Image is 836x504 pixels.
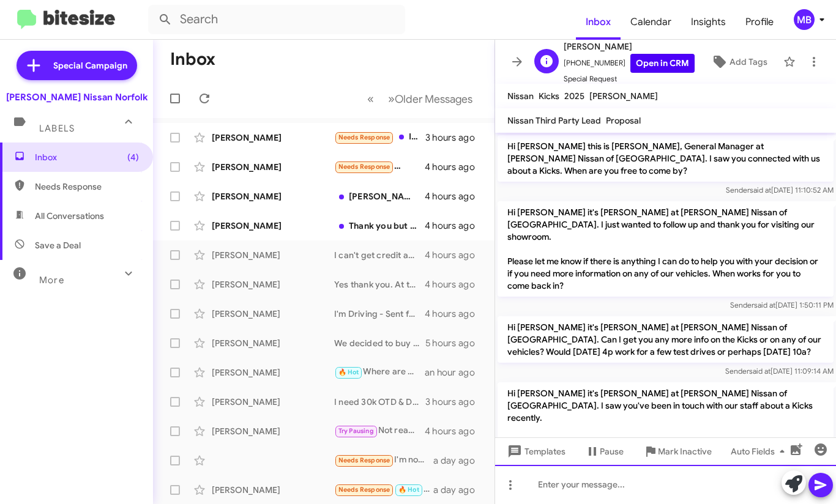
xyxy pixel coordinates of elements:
div: 4 hours ago [425,249,485,261]
div: 4 hours ago [425,425,485,437]
span: Needs Response [338,133,390,141]
span: Labels [39,123,75,134]
div: [PERSON_NAME] [212,366,334,379]
a: Special Campaign [17,51,137,80]
nav: Page navigation example [360,86,480,111]
span: Older Messages [395,92,472,106]
div: No longer in need Thank You [334,160,425,174]
div: I can't get credit approval so [PERSON_NAME] your time and mine. Take to my sales man if you can ... [334,249,425,261]
span: Special Request [564,73,695,85]
p: Hi [PERSON_NAME] it's [PERSON_NAME] at [PERSON_NAME] Nissan of [GEOGRAPHIC_DATA]. I saw you've be... [498,382,834,465]
span: Save a Deal [35,239,81,251]
div: 4 hours ago [425,161,485,173]
button: Next [381,86,480,111]
span: » [388,91,395,106]
div: a day ago [433,484,485,496]
div: Good afternoon [PERSON_NAME] would like OTD numbers on Stock #: SN660023. [334,483,433,497]
span: Sender [DATE] 1:50:11 PM [730,300,834,309]
button: Templates [495,440,575,462]
div: 4 hours ago [425,190,485,202]
span: Kicks [539,91,559,102]
div: Yes thank you. At this time we are not ready to do a trade in with the offer given by your team. [334,278,425,291]
button: Previous [360,86,381,111]
span: said at [754,300,775,309]
p: Hi [PERSON_NAME] it's [PERSON_NAME] at [PERSON_NAME] Nissan of [GEOGRAPHIC_DATA]. I just wanted t... [498,201,834,297]
input: Search [148,5,405,34]
span: (4) [127,151,139,163]
a: Inbox [576,4,621,40]
a: Calendar [621,4,681,40]
div: MB [794,9,815,30]
button: Auto Fields [721,440,799,462]
div: [PERSON_NAME] [212,484,334,496]
div: 3 hours ago [425,132,485,144]
div: [PERSON_NAME] [212,161,334,173]
div: 5 hours ago [425,337,485,349]
span: Sender [DATE] 11:09:14 AM [725,366,834,376]
button: MB [783,9,823,30]
span: More [39,275,64,286]
div: Thank you but this is not a good weekend. Unless you have a 18-20 Infiniti sedan. Thanks anyway. [334,220,425,232]
div: [PERSON_NAME] [212,278,334,291]
span: Proposal [606,115,641,126]
span: Sender [DATE] 11:10:52 AM [726,185,834,195]
div: Where are you located? [334,365,425,379]
div: 4 hours ago [425,220,485,232]
div: [PERSON_NAME] [212,220,334,232]
span: 🔥 Hot [398,486,419,494]
div: We decided to buy the Ariya when the lease expires [334,337,425,349]
span: Try Pausing [338,427,374,435]
span: [PHONE_NUMBER] [564,54,695,73]
div: I think it's out of my price range, sorry to be a bother. Thank you [334,130,425,144]
span: « [367,91,374,106]
a: Profile [736,4,783,40]
div: I'm Driving - Sent from My Car [334,308,425,320]
span: Pause [600,440,624,462]
span: Templates [505,440,565,462]
div: I'm not interested anymore but I do know someone who is. His name is [PERSON_NAME]. His number is... [334,453,433,467]
span: Add Tags [730,51,767,73]
div: I need 30k OTD & Delivered in Silver or preferred Boulder Grey! 3.9% for 84 months and I have Tie... [334,396,425,408]
span: 🔥 Hot [338,368,359,376]
span: Needs Response [338,163,390,171]
span: Nissan Third Party Lead [507,115,601,126]
span: Inbox [35,151,139,163]
div: [PERSON_NAME] [212,249,334,261]
div: [PERSON_NAME] [212,396,334,408]
span: said at [749,366,771,376]
span: Mark Inactive [658,440,712,462]
a: Open in CRM [630,54,695,73]
div: [PERSON_NAME] [212,337,334,349]
div: [PERSON_NAME] Nissan Norfolk [6,91,147,103]
span: Auto Fields [731,440,789,462]
div: Not ready yet. [334,424,425,438]
span: Needs Response [338,486,390,494]
div: [PERSON_NAME], apparently you did not read my response to your previous text. A failure of the au... [334,190,425,202]
div: 3 hours ago [425,396,485,408]
div: an hour ago [425,366,485,379]
span: All Conversations [35,210,104,222]
div: a day ago [433,454,485,467]
h1: Inbox [170,50,215,69]
span: said at [750,185,771,195]
span: [PERSON_NAME] [564,39,695,54]
button: Add Tags [700,51,777,73]
button: Pause [575,440,633,462]
div: [PERSON_NAME] [212,425,334,437]
a: Insights [681,4,736,40]
div: [PERSON_NAME] [212,190,334,202]
div: 4 hours ago [425,278,485,291]
p: Hi [PERSON_NAME] this is [PERSON_NAME], General Manager at [PERSON_NAME] Nissan of [GEOGRAPHIC_DA... [498,135,834,182]
div: 4 hours ago [425,308,485,320]
p: Hi [PERSON_NAME] it's [PERSON_NAME] at [PERSON_NAME] Nissan of [GEOGRAPHIC_DATA]. Can I get you a... [498,316,834,363]
div: [PERSON_NAME] [212,308,334,320]
span: Needs Response [35,180,139,193]
span: 2025 [564,91,584,102]
button: Mark Inactive [633,440,722,462]
span: Special Campaign [53,59,127,72]
span: Needs Response [338,456,390,464]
